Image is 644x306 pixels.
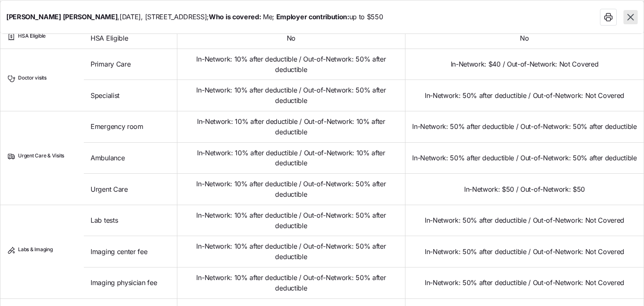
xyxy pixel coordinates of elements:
[425,278,624,288] span: In-Network: 50% after deductible / Out-of-Network: Not Covered
[184,179,398,200] span: In-Network: 10% after deductible / Out-of-Network: 50% after deductible
[623,10,638,24] button: Close plan comparison table
[184,273,398,293] span: In-Network: 10% after deductible / Out-of-Network: 50% after deductible
[91,278,157,288] span: Imaging physician fee
[91,184,127,195] span: Urgent Care
[184,54,398,75] span: In-Network: 10% after deductible / Out-of-Network: 50% after deductible
[184,210,398,231] span: In-Network: 10% after deductible / Out-of-Network: 50% after deductible
[18,246,53,257] span: Labs & Imaging
[520,33,529,44] span: No
[425,90,624,101] span: In-Network: 50% after deductible / Out-of-Network: Not Covered
[184,85,398,106] span: In-Network: 10% after deductible / Out-of-Network: 50% after deductible
[425,247,624,257] span: In-Network: 50% after deductible / Out-of-Network: Not Covered
[276,13,349,21] b: Employer contribution:
[18,33,46,44] span: HSA Eligible
[209,13,261,21] b: Who is covered:
[287,33,296,44] span: No
[91,215,118,226] span: Lab tests
[184,241,398,262] span: In-Network: 10% after deductible / Out-of-Network: 50% after deductible
[412,153,636,163] span: In-Network: 50% after deductible / Out-of-Network: 50% after deductible
[184,116,398,137] span: In-Network: 10% after deductible / Out-of-Network: 10% after deductible
[91,33,128,44] span: HSA Eligible
[91,59,130,69] span: Primary Care
[18,152,64,163] span: Urgent Care & Visits
[91,90,119,101] span: Specialist
[91,121,143,132] span: Emergency room
[91,153,125,163] span: Ambulance
[91,247,147,257] span: Imaging center fee
[6,13,117,21] b: [PERSON_NAME] [PERSON_NAME]
[18,75,47,85] span: Doctor visits
[6,12,383,22] span: , [DATE] , [STREET_ADDRESS] ; Me ; up to $550
[425,215,624,226] span: In-Network: 50% after deductible / Out-of-Network: Not Covered
[184,148,398,169] span: In-Network: 10% after deductible / Out-of-Network: 10% after deductible
[412,121,636,132] span: In-Network: 50% after deductible / Out-of-Network: 50% after deductible
[464,184,585,195] span: In-Network: $50 / Out-of-Network: $50
[451,59,599,69] span: In-Network: $40 / Out-of-Network: Not Covered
